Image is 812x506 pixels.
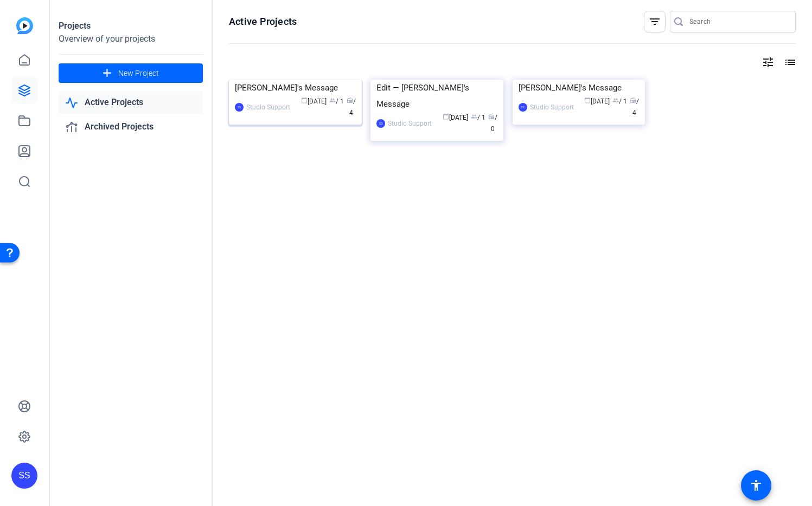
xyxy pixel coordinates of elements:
[235,80,356,96] div: [PERSON_NAME]'s Message
[584,98,610,105] span: [DATE]
[347,98,356,116] span: / 4
[229,15,297,28] h1: Active Projects
[388,118,432,129] div: Studio Support
[11,463,37,489] div: SS
[443,113,449,120] span: calendar_today
[100,67,114,80] mat-icon: add
[329,97,336,103] span: group
[301,98,327,105] span: [DATE]
[59,20,203,33] div: Projects
[376,80,497,112] div: Edit — [PERSON_NAME]'s Message
[59,116,203,138] a: Archived Projects
[584,97,591,103] span: calendar_today
[471,113,477,120] span: group
[519,103,527,112] div: SS
[612,97,619,103] span: group
[301,97,308,103] span: calendar_today
[689,15,787,28] input: Search
[235,103,244,112] div: SS
[59,92,203,114] a: Active Projects
[519,80,640,96] div: [PERSON_NAME]'s Message
[783,56,796,69] mat-icon: list
[376,119,385,128] div: SS
[443,114,468,121] span: [DATE]
[488,114,497,133] span: / 0
[750,479,763,492] mat-icon: accessibility
[471,114,485,121] span: / 1
[16,17,33,34] img: blue-gradient.svg
[530,102,574,113] div: Studio Support
[347,97,353,103] span: radio
[648,15,661,28] mat-icon: filter_list
[762,56,775,69] mat-icon: tune
[59,33,203,46] div: Overview of your projects
[246,102,290,113] div: Studio Support
[329,98,344,105] span: / 1
[630,97,636,103] span: radio
[118,68,159,79] span: New Project
[612,98,627,105] span: / 1
[59,63,203,83] button: New Project
[488,113,495,120] span: radio
[630,98,639,116] span: / 4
